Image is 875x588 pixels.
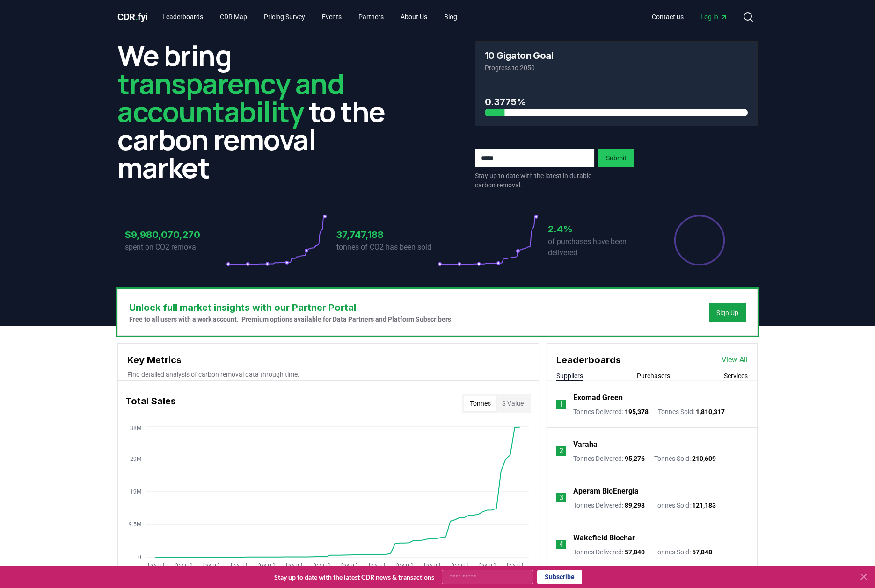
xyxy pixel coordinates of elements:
a: Aperam BioEnergia [573,486,639,497]
nav: Main [155,8,465,25]
tspan: [DATE] [314,563,330,569]
tspan: [DATE] [396,563,413,569]
tspan: [DATE] [231,563,247,569]
tspan: 0 [138,554,141,560]
tspan: [DATE] [148,563,164,569]
a: Log in [693,8,735,25]
button: Suppliers [556,371,583,380]
div: Percentage of sales delivered [673,214,726,266]
p: 1 [559,399,563,410]
a: Pricing Survey [256,8,313,25]
span: 195,378 [625,408,649,416]
a: CDR.fyi [117,10,147,23]
p: Tonnes Sold : [654,454,716,463]
span: transparency and accountability [117,64,343,130]
p: Tonnes Delivered : [573,547,645,557]
span: Log in [700,12,728,22]
h3: $9,980,070,270 [125,228,226,242]
tspan: [DATE] [369,563,385,569]
h3: 37,747,188 [336,228,437,242]
h3: Total Sales [125,394,176,413]
h3: Key Metrics [127,353,529,367]
tspan: [DATE] [341,563,357,569]
p: Free to all users with a work account. Premium options available for Data Partners and Platform S... [129,315,453,324]
a: CDR Map [212,8,255,25]
a: Contact us [644,8,691,25]
p: Tonnes Sold : [654,547,712,557]
p: 3 [559,492,563,503]
p: of purchases have been delivered [548,236,649,258]
tspan: [DATE] [203,563,219,569]
button: $ Value [496,396,529,411]
p: spent on CO2 removal [125,242,226,253]
h3: 10 Gigaton Goal [485,51,553,60]
a: Wakefield Biochar [573,532,635,544]
a: View All [722,354,748,366]
span: 95,276 [625,455,645,462]
p: 2 [559,445,563,457]
a: About Us [393,8,435,25]
h3: Leaderboards [556,353,621,367]
span: 121,183 [692,502,716,509]
tspan: [DATE] [286,563,302,569]
h3: 0.3775% [485,95,748,109]
span: 57,848 [692,548,712,556]
p: Find detailed analysis of carbon removal data through time. [127,370,529,379]
h3: 2.4% [548,222,649,236]
p: 4 [559,539,563,550]
a: Exomad Green [573,392,623,403]
h2: We bring to the carbon removal market [117,41,400,181]
span: CDR fyi [117,11,147,22]
a: Leaderboards [155,8,211,25]
span: 89,298 [625,502,645,509]
button: Purchasers [637,371,670,380]
nav: Main [644,8,735,25]
h3: Unlock full market insights with our Partner Portal [129,301,453,315]
a: Partners [351,8,391,25]
tspan: [DATE] [258,563,275,569]
p: tonnes of CO2 has been sold [336,242,437,253]
span: 210,609 [692,455,716,462]
tspan: [DATE] [424,563,440,569]
a: Blog [437,8,465,25]
p: Progress to 2050 [485,63,748,72]
p: Tonnes Delivered : [573,454,645,463]
tspan: [DATE] [175,563,192,569]
tspan: [DATE] [507,563,523,569]
button: Submit [598,149,634,167]
button: Sign Up [709,303,746,322]
tspan: 9.5M [129,521,141,528]
span: 1,810,317 [696,408,725,416]
span: . [135,11,138,22]
a: Sign Up [716,308,738,317]
a: Varaha [573,439,598,450]
tspan: 19M [130,488,141,495]
p: Stay up to date with the latest in durable carbon removal. [475,171,595,190]
p: Tonnes Sold : [654,501,716,510]
button: Services [724,371,748,380]
p: Tonnes Delivered : [573,501,645,510]
tspan: [DATE] [479,563,496,569]
tspan: [DATE] [452,563,468,569]
p: Tonnes Delivered : [573,407,649,416]
tspan: 38M [130,425,141,431]
a: Events [314,8,349,25]
p: Tonnes Sold : [658,407,725,416]
span: 57,840 [625,548,645,556]
tspan: 29M [130,456,141,462]
button: Tonnes [464,396,496,411]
